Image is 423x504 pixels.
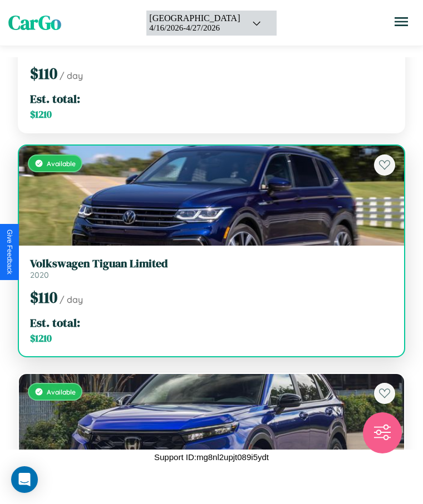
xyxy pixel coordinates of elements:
span: $ 110 [30,63,57,84]
span: / day [60,294,83,305]
span: $ 110 [30,287,57,308]
span: Available [47,388,76,396]
span: Available [47,159,76,168]
div: 4 / 16 / 2026 - 4 / 27 / 2026 [149,23,240,33]
div: [GEOGRAPHIC_DATA] [149,13,240,23]
span: Est. total: [30,315,80,331]
span: CarGo [8,9,61,36]
span: Est. total: [30,91,80,107]
div: Open Intercom Messenger [11,466,38,493]
div: Give Feedback [6,229,13,275]
p: Support ID: mg8nl2upjt089i5ydt [154,450,269,465]
a: Volkswagen Tiguan Limited2020 [30,257,393,280]
span: $ 1210 [30,332,52,345]
span: 2020 [30,270,49,280]
span: $ 1210 [30,108,52,121]
h3: Volkswagen Tiguan Limited [30,257,393,270]
span: / day [60,70,83,81]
